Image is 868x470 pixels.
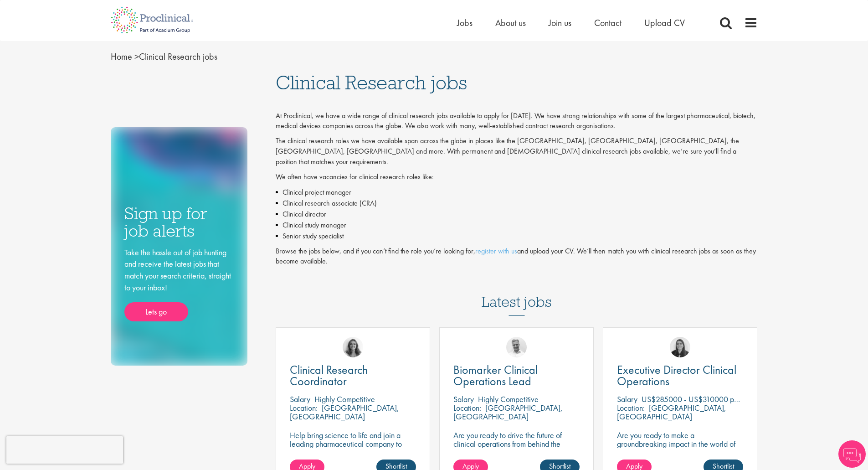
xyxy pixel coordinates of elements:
a: Clinical Research Coordinator [290,364,416,387]
a: Join us [549,17,571,29]
a: About us [495,17,526,29]
p: Browse the jobs below, and if you can’t find the role you’re looking for, and upload your CV. We’... [276,246,758,267]
li: Senior study specialist [276,231,758,242]
h3: Sign up for job alerts [124,205,234,240]
p: US$285000 - US$310000 per annum [642,394,763,404]
p: Highly Competitive [478,394,539,404]
img: Chatbot [838,440,866,468]
a: Contact [594,17,621,29]
p: [GEOGRAPHIC_DATA], [GEOGRAPHIC_DATA] [453,403,563,422]
img: Ciara Noble [670,337,690,357]
a: Lets go [124,302,188,321]
span: > [134,51,139,62]
span: Clinical Research jobs [111,51,217,62]
p: At Proclinical, we have a wide range of clinical research jobs available to apply for [DATE]. We ... [276,111,758,132]
span: Location: [617,403,645,413]
div: Take the hassle out of job hunting and receive the latest jobs that match your search criteria, s... [124,247,234,322]
a: breadcrumb link to Home [111,51,132,62]
li: Clinical research associate (CRA) [276,198,758,209]
li: Clinical study manager [276,220,758,231]
a: Upload CV [644,17,685,29]
span: Executive Director Clinical Operations [617,362,736,389]
li: Clinical project manager [276,187,758,198]
span: Biomarker Clinical Operations Lead [453,362,538,389]
a: Jobs [457,17,473,29]
a: Biomarker Clinical Operations Lead [453,364,580,387]
img: Joshua Bye [506,337,527,357]
h3: Latest jobs [482,271,552,316]
p: Highly Competitive [314,394,375,404]
span: Clinical Research jobs [276,70,467,95]
span: Clinical Research Coordinator [290,362,368,389]
p: [GEOGRAPHIC_DATA], [GEOGRAPHIC_DATA] [290,403,399,422]
p: The clinical research roles we have available span across the globe in places like the [GEOGRAPHI... [276,136,758,167]
span: Location: [290,403,318,413]
img: Jackie Cerchio [343,337,363,357]
iframe: reCAPTCHA [6,436,123,464]
p: [GEOGRAPHIC_DATA], [GEOGRAPHIC_DATA] [617,403,726,422]
span: Salary [290,394,310,404]
p: We often have vacancies for clinical research roles like: [276,172,758,182]
a: register with us [475,246,517,256]
li: Clinical director [276,209,758,220]
span: Salary [453,394,474,404]
span: Location: [453,403,481,413]
a: Executive Director Clinical Operations [617,364,743,387]
span: Salary [617,394,637,404]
